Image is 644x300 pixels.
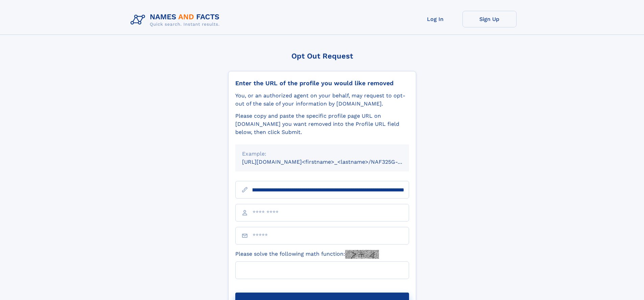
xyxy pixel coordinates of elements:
[462,11,517,27] a: Sign Up
[408,11,462,27] a: Log In
[242,159,422,165] small: [URL][DOMAIN_NAME]<firstname>_<lastname>/NAF325G-xxxxxxxx
[128,11,225,29] img: Logo Names and Facts
[235,250,379,259] label: Please solve the following math function:
[235,79,409,87] div: Enter the URL of the profile you would like removed
[235,112,409,136] div: Please copy and paste the specific profile page URL on [DOMAIN_NAME] you want removed into the Pr...
[242,150,402,158] div: Example:
[235,92,409,108] div: You, or an authorized agent on your behalf, may request to opt-out of the sale of your informatio...
[228,52,416,60] div: Opt Out Request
